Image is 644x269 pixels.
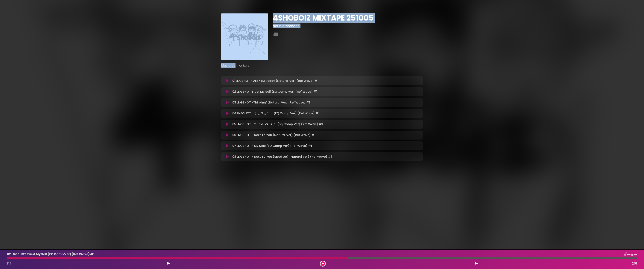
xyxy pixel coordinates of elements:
[221,63,423,68] p: Mastered monitors
[273,13,423,22] h1: 4SHOBOIZ MIXTAPE 251005
[232,122,323,126] p: 05 LNGSHOT - 아닌걸 알아 이제 (EQ Comp Ver) (Ref Wave) #1
[232,100,310,105] p: 03 LNGSHOT -Thinking' (Natural Ver) (Ref Wave) #1
[221,13,268,60] img: WpJZf4DWQ0Wh4nhxdG2j
[232,154,332,159] p: 08 LNGSHOT - Next To You (Sped Up) (Natural Ver) (Ref Wave) #1
[232,111,319,116] p: 04 LNGSHOT - 좋은 마음으로 (EQ Comp Ver) (Ref Wave) #1
[273,24,423,28] h3: doubletenmane
[232,89,317,94] p: 02 LNGSHOT Trust My Self (EQ Comp Ver) (Ref Wave) #1
[232,133,315,137] p: 06 LNGSHOT - Next To You (Natural Ver) (Ref Wave) #1
[232,144,312,148] p: 07 LNGSHOT - My Side (EQ Comp Ver) (Ref Wave) #1
[232,79,318,83] p: 01 LNGSHOT - Are You Ready (Natural Ver) (Ref Wave) #1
